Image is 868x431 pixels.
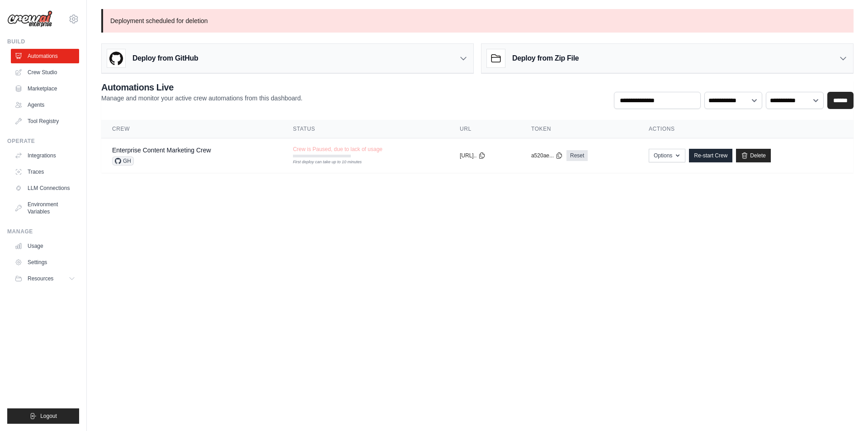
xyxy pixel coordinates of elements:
a: Re-start Crew [689,149,732,162]
button: Logout [7,408,79,424]
a: Reset [566,150,588,161]
img: Logo [7,10,52,28]
a: Marketplace [11,81,79,96]
a: LLM Connections [11,181,79,195]
a: Delete [736,149,771,162]
a: Agents [11,98,79,112]
div: First deploy can take up to 10 minutes [293,159,351,166]
th: Token [520,120,638,138]
th: URL [449,120,520,138]
h3: Deploy from Zip File [512,53,579,64]
a: Settings [11,255,79,270]
a: Traces [11,165,79,179]
button: Resources [11,271,79,286]
a: Crew Studio [11,65,79,80]
a: Enterprise Content Marketing Crew [112,147,211,154]
h2: Automations Live [101,81,302,94]
a: Usage [11,239,79,253]
p: Manage and monitor your active crew automations from this dashboard. [101,94,302,103]
h3: Deploy from GitHub [132,53,198,64]
button: Options [649,149,685,162]
span: Crew is Paused, due to lack of usage [293,146,382,153]
button: a520ae... [531,152,563,159]
th: Crew [101,120,282,138]
div: Manage [7,228,79,235]
a: Integrations [11,148,79,163]
div: Build [7,38,79,45]
a: Tool Registry [11,114,79,128]
span: GH [112,156,134,166]
a: Environment Variables [11,197,79,219]
span: Logout [40,412,57,420]
span: Resources [28,275,53,282]
p: Deployment scheduled for deletion [101,9,854,33]
img: GitHub Logo [107,49,125,67]
div: Operate [7,137,79,145]
th: Status [282,120,449,138]
a: Automations [11,49,79,63]
th: Actions [638,120,854,138]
